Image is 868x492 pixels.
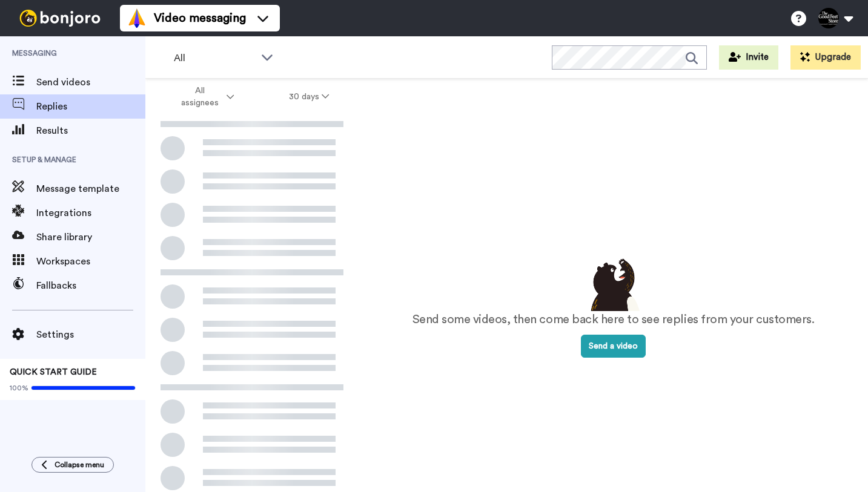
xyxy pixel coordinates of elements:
button: 30 days [262,86,357,108]
span: Replies [36,99,145,114]
span: 100% [10,383,28,393]
span: All [174,51,255,65]
img: results-emptystates.png [583,255,644,311]
span: All assignees [175,85,224,109]
button: Invite [719,45,778,70]
button: Send a video [581,335,646,358]
img: bj-logo-header-white.svg [15,10,105,27]
span: Collapse menu [55,460,104,470]
span: Workspaces [36,254,145,269]
span: Message template [36,182,145,196]
span: QUICK START GUIDE [10,368,97,376]
span: Share library [36,230,145,244]
button: Upgrade [790,45,861,70]
button: Collapse menu [31,457,114,473]
p: Send some videos, then come back here to see replies from your customers. [412,311,815,329]
span: Integrations [36,206,145,220]
span: Settings [36,327,145,342]
button: All assignees [148,80,262,114]
span: Send videos [36,75,145,90]
span: Fallbacks [36,278,145,293]
span: Results [36,123,145,138]
img: vm-color.svg [127,8,147,28]
a: Send a video [581,342,646,350]
span: Video messaging [154,10,246,27]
